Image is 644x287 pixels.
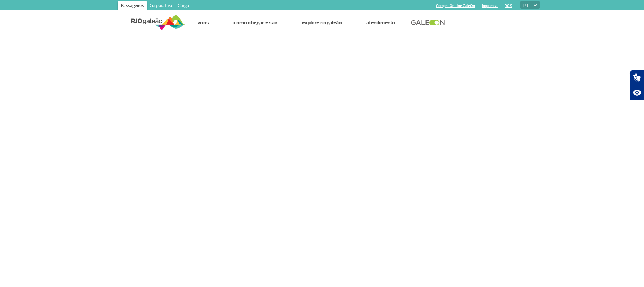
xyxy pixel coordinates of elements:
a: RQS [505,3,512,8]
button: Abrir tradutor de língua de sinais. [629,70,644,85]
a: Imprensa [482,3,498,8]
a: Voos [197,19,209,26]
a: Passageiros [118,1,147,12]
a: Atendimento [366,19,395,26]
a: Como chegar e sair [233,19,278,26]
button: Abrir recursos assistivos. [629,85,644,100]
a: Corporativo [147,1,175,12]
a: Cargo [175,1,192,12]
a: Compra On-line GaleOn [436,3,475,8]
a: Explore RIOgaleão [302,19,342,26]
div: Plugin de acessibilidade da Hand Talk. [629,70,644,100]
